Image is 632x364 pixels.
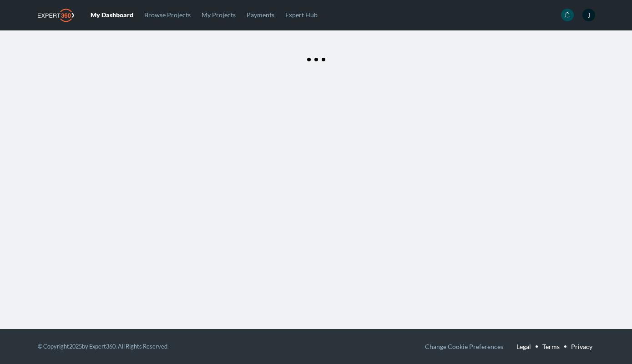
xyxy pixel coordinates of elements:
button: Change Cookie Preferences [425,340,503,353]
svg: icon [564,12,571,18]
span: J [582,9,595,21]
a: Terms [542,340,560,353]
a: Privacy [571,340,592,353]
a: Legal [516,340,531,353]
small: © Copyright 2025 by Expert360. All Rights Reserved. [38,343,169,350]
img: Expert360 [38,9,74,22]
